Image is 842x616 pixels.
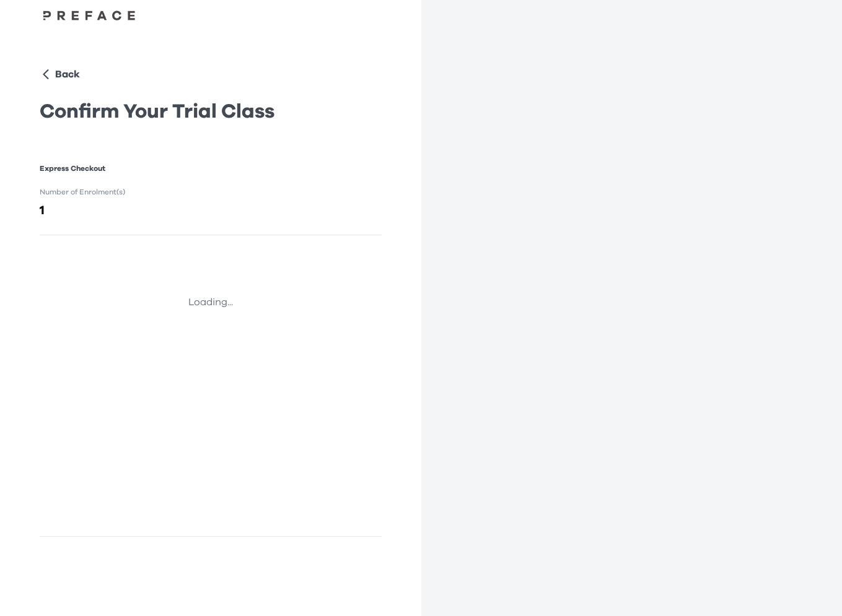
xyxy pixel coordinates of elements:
button: Back [40,64,85,84]
h1: Confirm Your Trial Class [40,100,382,124]
img: Preface Logo [40,10,139,20]
p: Back [55,67,80,82]
h2: 1 [40,201,382,220]
h1: Express Checkout [40,164,382,173]
h1: Number of Enrolment(s) [40,188,382,196]
p: Loading... [188,295,233,310]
